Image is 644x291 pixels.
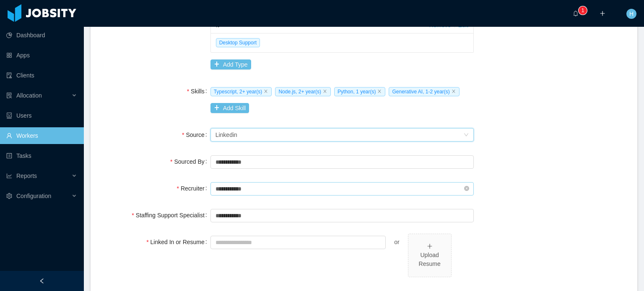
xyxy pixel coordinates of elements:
[146,239,210,245] label: Linked In or Resume
[573,10,579,16] i: icon: bell
[452,89,456,93] i: icon: close
[6,147,77,164] a: icon: profileTasks
[6,127,77,144] a: icon: userWorkers
[216,38,260,47] span: Desktop Support
[210,87,272,96] span: Typescript, 2+ year(s)
[386,234,408,250] div: or
[6,93,12,98] i: icon: solution
[377,89,382,93] i: icon: close
[16,193,51,199] span: Configuration
[264,89,268,93] i: icon: close
[210,59,251,70] button: icon: plusAdd Type
[6,173,12,179] i: icon: line-chart
[427,243,433,249] i: icon: plus
[6,47,77,64] a: icon: appstoreApps
[177,185,210,192] label: Recruiter
[182,131,210,138] label: Source
[629,9,634,19] span: H
[275,87,331,96] span: Node.js, 2+ year(s)
[429,22,451,28] a: Remove
[216,129,237,141] div: Linkedin
[600,10,605,16] i: icon: plus
[187,88,210,95] label: Skills
[412,251,448,268] div: Upload Resume
[6,193,12,199] i: icon: setting
[210,236,386,249] input: Linked In or Resume
[16,92,42,99] span: Allocation
[6,27,77,44] a: icon: pie-chartDashboard
[6,107,77,124] a: icon: robotUsers
[6,67,77,84] a: icon: auditClients
[170,158,210,165] label: Sourced By
[464,186,469,191] i: icon: close-circle
[582,6,584,15] p: 1
[210,103,249,113] button: icon: plusAdd Skill
[408,234,451,277] span: icon: plusUpload Resume
[458,22,468,28] a: Edit
[16,173,37,179] span: Reports
[579,6,587,15] sup: 1
[334,87,385,96] span: Python, 1 year(s)
[132,212,210,219] label: Staffing Support Specialist
[323,89,327,93] i: icon: close
[389,87,459,96] span: Generative AI, 1-2 year(s)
